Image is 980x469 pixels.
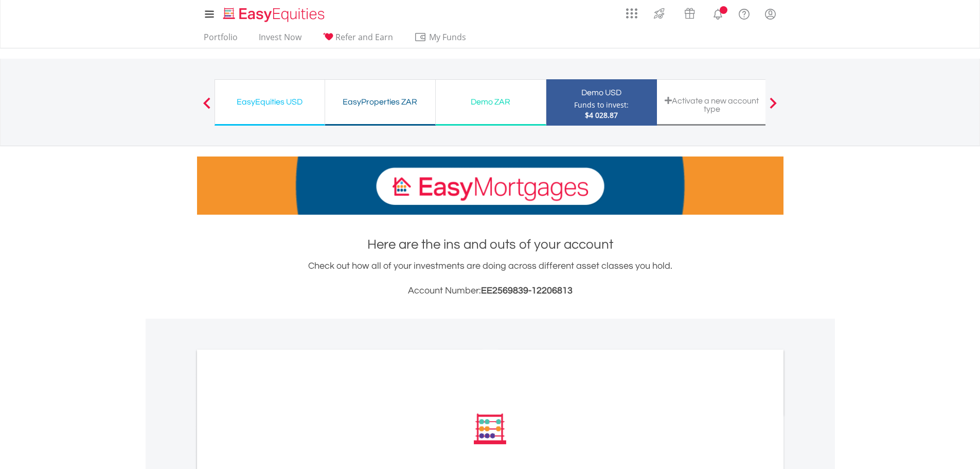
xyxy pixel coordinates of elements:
a: AppsGrid [619,3,644,19]
div: Funds to invest: [574,100,629,110]
a: Vouchers [674,3,705,22]
img: grid-menu-icon.svg [626,8,637,19]
a: FAQ's and Support [731,3,757,23]
div: Demo USD [553,85,651,100]
img: EasyMortage Promotion Banner [197,157,783,215]
a: Invest Now [255,32,306,48]
span: EE2569839-12206813 [481,286,573,296]
span: My Funds [414,30,482,44]
div: EasyProperties ZAR [331,95,429,109]
h1: Here are the ins and outs of your account [197,235,783,254]
div: Activate a new account type [663,96,761,113]
a: Notifications [705,3,731,23]
div: EasyEquities USD [221,95,318,109]
h3: Account Number: [197,284,783,298]
img: vouchers-v2.svg [681,5,698,22]
a: Home page [219,3,329,23]
div: Demo ZAR [442,95,540,109]
img: thrive-v2.svg [651,5,668,22]
a: Portfolio [200,32,242,48]
span: $4 028.87 [585,110,618,120]
img: EasyEquities_Logo.png [221,6,329,23]
a: Refer and Earn [318,32,397,48]
div: Check out how all of your investments are doing across different asset classes you hold. [197,259,783,298]
span: Refer and Earn [335,31,393,43]
a: My Profile [757,3,783,25]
